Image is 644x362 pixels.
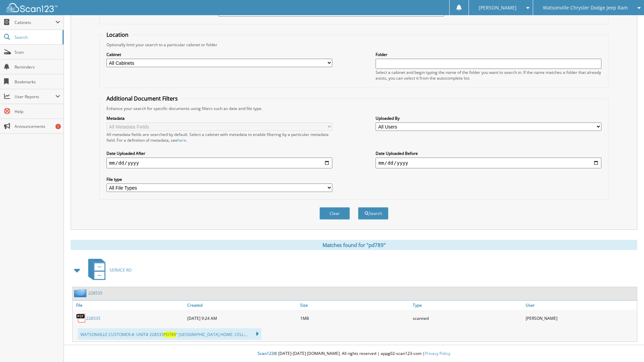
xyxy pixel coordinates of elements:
[15,64,60,70] span: Reminders
[15,123,60,129] span: Announcements
[106,176,332,182] label: File type
[7,3,57,12] img: scan123-logo-white.svg
[106,150,332,156] label: Date Uploaded After
[164,332,176,337] span: PD789
[425,351,450,356] a: Privacy Policy
[15,34,59,40] span: Search
[64,345,644,362] div: © [DATE]-[DATE] [DOMAIN_NAME]. All rights reserved | appg02-scan123-com |
[524,301,637,310] a: User
[71,240,637,250] div: Matches found for "pd789"
[86,315,100,321] a: 228535
[73,301,186,310] a: File
[299,301,411,310] a: Size
[76,313,86,323] img: PDF.png
[376,115,601,121] label: Uploaded By
[15,109,60,114] span: Help
[186,311,299,325] div: [DATE] 9:24 AM
[15,94,55,100] span: User Reports
[74,289,88,297] img: folder2.png
[543,6,628,10] span: Watsonville Chrysler Dodge Jeep Ram
[411,311,524,325] div: scanned
[15,79,60,85] span: Bookmarks
[103,31,132,38] legend: Location
[411,301,524,310] a: Type
[299,311,411,325] div: 1MB
[106,52,332,57] label: Cabinet
[358,207,388,220] button: Search
[376,158,601,168] input: end
[106,132,332,143] div: All metadata fields are searched by default. Select a cabinet with metadata to enable filtering b...
[258,351,274,356] span: Scan123
[177,137,186,143] a: here
[319,207,350,220] button: Clear
[186,301,299,310] a: Created
[78,328,261,340] div: WATSONVILLE CUSTOMER #: UNIT# 228535 ” [GEOGRAPHIC_DATA] HOME: CELL:...
[88,290,102,296] a: 228535
[55,124,61,129] div: 1
[376,52,601,57] label: Folder
[15,49,60,55] span: Scan
[376,150,601,156] label: Date Uploaded Before
[524,311,637,325] div: [PERSON_NAME]
[103,42,605,48] div: Optionally limit your search to a particular cabinet or folder
[84,257,132,283] a: SERVICE RO
[103,95,181,102] legend: Additional Document Filters
[15,20,55,25] span: Cabinets
[106,158,332,168] input: start
[106,115,332,121] label: Metadata
[479,6,517,10] span: [PERSON_NAME]
[103,106,605,111] div: Enhance your search for specific documents using filters such as date and file type.
[110,267,132,273] span: SERVICE RO
[376,69,601,81] div: Select a cabinet and begin typing the name of the folder you want to search in. If the name match...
